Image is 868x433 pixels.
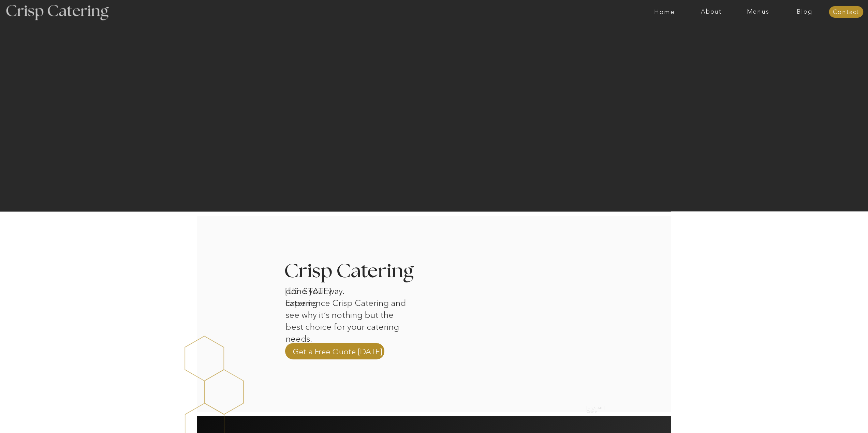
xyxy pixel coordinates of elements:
[284,262,431,282] h3: Crisp Catering
[285,285,356,294] h1: [US_STATE] catering
[735,9,781,15] a: Menus
[293,346,382,356] a: Get a Free Quote [DATE]
[781,9,828,15] a: Blog
[285,285,410,328] p: done your way. Experience Crisp Catering and see why it’s nothing but the best choice for your ca...
[688,9,735,15] a: About
[829,9,863,16] a: Contact
[587,406,608,410] h2: [US_STATE] Caterer
[641,9,688,15] a: Home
